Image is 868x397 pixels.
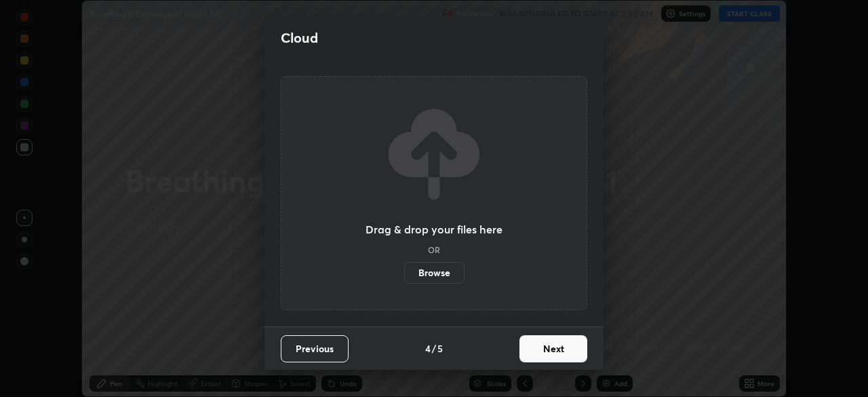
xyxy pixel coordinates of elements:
[428,246,440,254] h5: OR
[437,341,443,356] h4: 5
[519,335,587,362] button: Next
[425,341,431,356] h4: 4
[432,341,436,356] h4: /
[366,224,502,235] h3: Drag & drop your files here
[281,29,318,47] h2: Cloud
[281,335,349,362] button: Previous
